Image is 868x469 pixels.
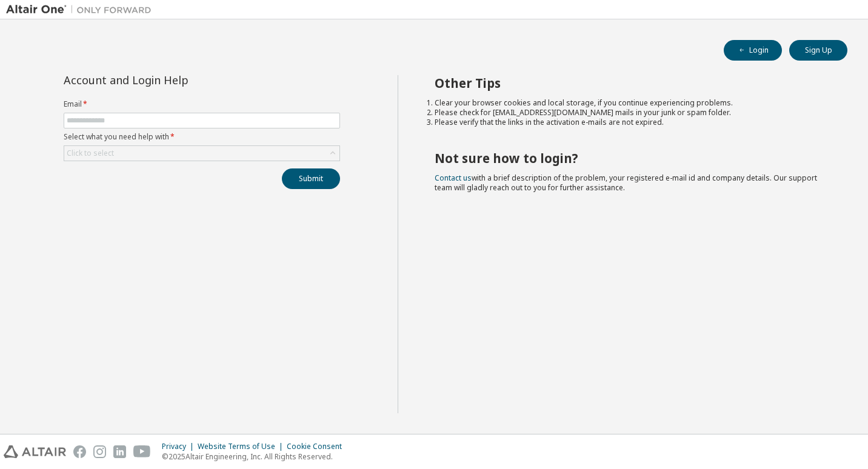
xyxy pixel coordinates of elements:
[435,150,826,166] h2: Not sure how to login?
[435,75,826,91] h2: Other Tips
[435,118,826,127] li: Please verify that the links in the activation e-mails are not expired.
[4,445,66,458] img: altair_logo.svg
[113,445,126,458] img: linkedin.svg
[435,173,817,193] span: with a brief description of the problem, your registered e-mail id and company details. Our suppo...
[93,445,106,458] img: instagram.svg
[789,40,847,61] button: Sign Up
[435,173,472,183] a: Contact us
[435,108,826,118] li: Please check for [EMAIL_ADDRESS][DOMAIN_NAME] mails in your junk or spam folder.
[64,75,285,85] div: Account and Login Help
[435,98,826,108] li: Clear your browser cookies and local storage, if you continue experiencing problems.
[198,442,287,451] div: Website Terms of Use
[162,451,349,462] p: © 2025 Altair Engineering, Inc. All Rights Reserved.
[67,148,114,158] div: Click to select
[64,132,340,142] label: Select what you need help with
[6,4,158,16] img: Altair One
[133,445,151,458] img: youtube.svg
[287,442,349,451] div: Cookie Consent
[64,99,340,109] label: Email
[162,442,198,451] div: Privacy
[64,146,339,161] div: Click to select
[282,168,340,189] button: Submit
[73,445,86,458] img: facebook.svg
[724,40,782,61] button: Login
